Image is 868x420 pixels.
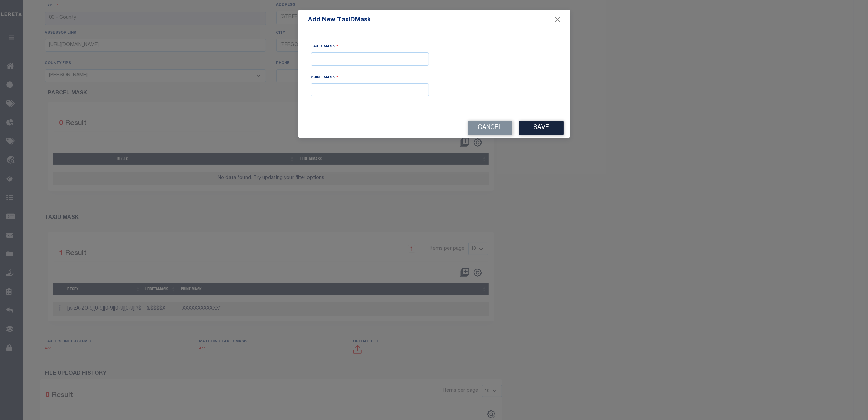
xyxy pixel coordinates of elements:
button: Cancel [468,121,512,135]
button: Close [553,15,562,24]
button: Save [519,121,564,135]
label: TaxID Mask [311,43,339,50]
span: Add New TaxIDMask [308,16,371,25]
label: Print Mask [311,74,339,81]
